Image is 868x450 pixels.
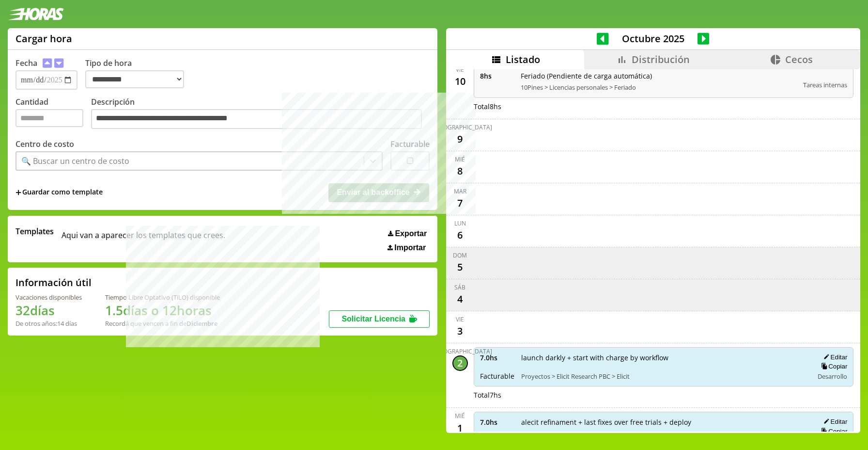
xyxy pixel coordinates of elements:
span: Aqui van a aparecer los templates que crees. [62,226,225,252]
label: Descripción [91,96,430,132]
div: mié [455,155,465,163]
div: 9 [452,131,468,147]
div: [DEMOGRAPHIC_DATA] [428,123,492,131]
img: logotipo [8,8,64,20]
div: dom [453,251,467,259]
div: lun [454,219,466,227]
button: Editar [821,353,847,361]
input: Cantidad [15,109,83,127]
span: Facturable [480,371,514,381]
span: Listado [506,53,540,66]
div: 4 [452,291,468,307]
div: Vacaciones disponibles [15,293,82,302]
h1: 32 días [15,302,82,319]
div: Total 7 hs [474,390,854,400]
span: +Guardar como template [15,187,103,198]
div: Tiempo Libre Optativo (TiLO) disponible [105,293,220,302]
div: 10 [452,74,468,89]
h2: Información útil [15,276,92,289]
label: Fecha [15,58,37,68]
div: 🔍 Buscar un centro de costo [21,156,129,166]
div: 3 [452,323,468,339]
div: scrollable content [446,69,860,432]
span: Templates [15,226,54,237]
span: Distribución [632,53,690,66]
span: Exportar [395,229,427,238]
div: mié [455,412,465,420]
div: [DEMOGRAPHIC_DATA] [428,347,492,355]
button: Solicitar Licencia [329,310,430,328]
div: 5 [452,259,468,275]
span: Cecos [785,53,813,66]
span: Importar [394,243,426,252]
div: 6 [452,227,468,243]
label: Centro de costo [15,139,74,149]
span: alecit refinament + last fixes over free trials + deploy [521,418,807,427]
b: Diciembre [186,319,217,328]
div: mar [454,187,466,195]
button: Exportar [385,229,430,239]
div: Total 8 hs [474,102,854,111]
span: 8 hs [480,71,514,80]
textarea: Descripción [91,109,422,129]
span: launch darkly + start with charge by workflow [521,353,807,362]
span: + [15,187,21,198]
span: Feriado (Pendiente de carga automática) [521,71,797,80]
div: 2 [452,355,468,371]
span: 7.0 hs [480,353,514,362]
label: Tipo de hora [85,58,192,90]
span: 10Pines > Licencias personales > Feriado [521,83,797,92]
button: Editar [821,418,847,426]
h1: 1.5 días o 12 horas [105,302,220,319]
div: 1 [452,420,468,435]
span: 7.0 hs [480,418,514,427]
button: Copiar [818,427,847,435]
div: sáb [454,283,465,291]
span: Tareas internas [803,80,847,89]
span: Solicitar Licencia [341,315,405,323]
select: Tipo de hora [85,70,184,88]
div: 7 [452,195,468,211]
label: Cantidad [15,96,91,132]
div: Recordá que vencen a fin de [105,319,220,328]
span: Desarrollo [818,372,847,381]
div: vie [456,315,464,323]
button: Copiar [818,362,847,370]
div: 8 [452,163,468,179]
h1: Cargar hora [15,32,72,45]
div: De otros años: 14 días [15,319,82,328]
span: Octubre 2025 [609,32,697,45]
span: Proyectos > Elicit Research PBC > Elicit [521,372,807,381]
label: Facturable [390,139,430,149]
div: vie [456,65,464,74]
